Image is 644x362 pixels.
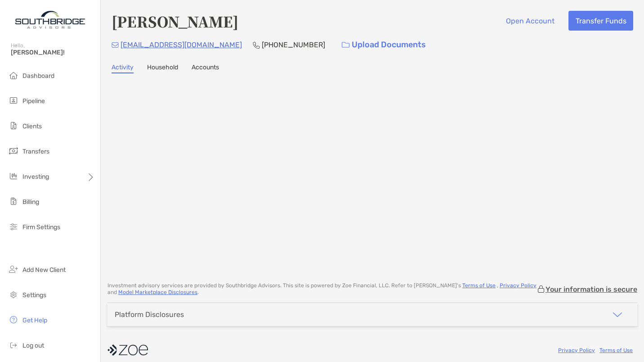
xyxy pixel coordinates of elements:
img: clients icon [8,120,19,131]
img: firm-settings icon [8,221,19,232]
img: Phone Icon [253,41,260,49]
span: Billing [22,198,39,206]
img: company logo [107,340,148,360]
p: [PHONE_NUMBER] [262,39,325,50]
span: [PERSON_NAME]! [11,49,95,56]
p: [EMAIL_ADDRESS][DOMAIN_NAME] [121,39,242,50]
img: Email Icon [112,42,119,48]
span: Dashboard [22,72,54,80]
a: Activity [112,63,134,73]
a: Privacy Policy [558,347,595,353]
span: Settings [22,291,46,299]
a: Terms of Use [462,282,496,289]
span: Pipeline [22,97,45,105]
a: Upload Documents [336,35,432,54]
img: add_new_client icon [8,264,19,275]
img: transfers icon [8,145,19,156]
h4: [PERSON_NAME] [112,11,238,32]
img: billing icon [8,196,19,207]
span: Firm Settings [22,223,60,231]
img: investing icon [8,171,19,181]
a: Privacy Policy [500,282,537,289]
p: Investment advisory services are provided by Southbridge Advisors . This site is powered by Zoe F... [107,282,537,296]
span: Get Help [22,317,47,324]
img: settings icon [8,289,19,300]
a: Terms of Use [599,347,633,353]
a: Accounts [192,63,219,73]
img: icon arrow [612,309,623,320]
span: Add New Client [22,266,66,274]
a: Household [147,63,178,73]
button: Open Account [499,11,561,31]
button: Transfer Funds [568,11,633,31]
div: Platform Disclosures [115,310,184,319]
span: Investing [22,173,49,181]
img: pipeline icon [8,95,19,106]
img: Zoe Logo [11,4,89,36]
span: Transfers [22,148,49,155]
img: dashboard icon [8,70,19,81]
img: get-help icon [8,314,19,325]
img: logout icon [8,339,19,350]
span: Log out [22,342,44,349]
span: Clients [22,122,42,130]
p: Your information is secure [546,285,637,294]
img: button icon [342,42,349,48]
a: Model Marketplace Disclosures [118,289,197,295]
